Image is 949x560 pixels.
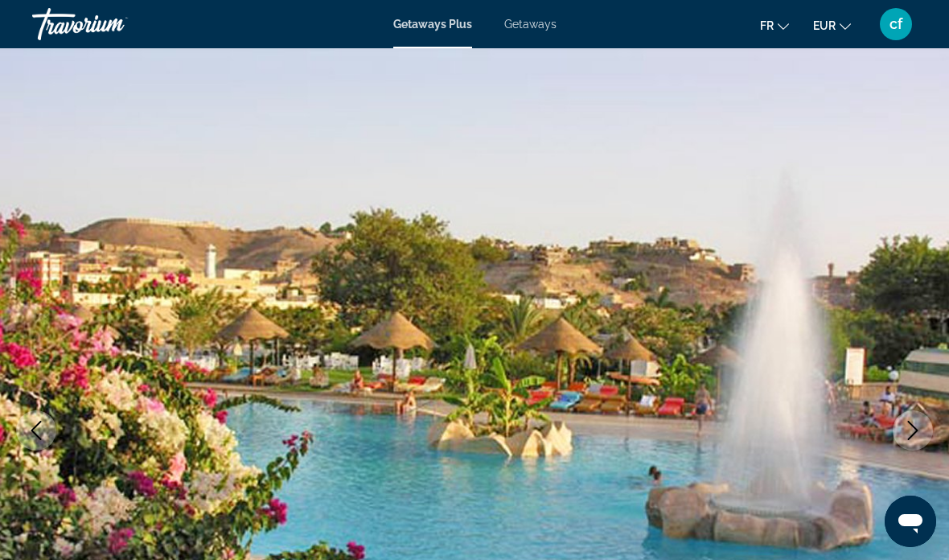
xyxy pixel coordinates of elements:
iframe: Bouton de lancement de la fenêtre de messagerie [885,496,936,547]
button: Next image [893,410,933,451]
button: Change currency [813,14,851,37]
a: Getaways Plus [393,18,472,31]
a: Getaways [504,18,557,31]
a: Travorium [32,3,193,45]
span: cf [889,16,902,32]
button: Previous image [16,410,56,451]
span: EUR [813,19,836,32]
button: User Menu [875,7,917,41]
button: Change language [760,14,789,37]
span: fr [760,19,774,32]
